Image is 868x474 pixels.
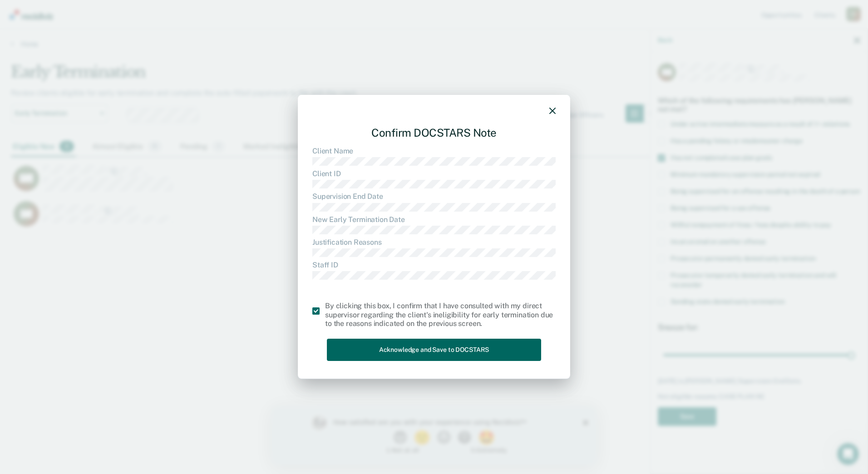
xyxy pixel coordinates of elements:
[311,14,317,19] div: Close survey
[312,169,556,178] dt: Client ID
[312,119,556,147] div: Confirm DOCSTARS Note
[122,25,138,38] button: 1
[62,41,148,47] div: 1 - Not at all
[142,25,161,38] button: 2
[312,192,556,201] dt: Supervision End Date
[40,9,54,24] img: Profile image for Kim
[312,215,556,224] dt: New Early Termination Date
[199,41,285,47] div: 5 - Extremely
[327,339,541,361] button: Acknowledge and Save to DOCSTARS
[312,147,556,155] dt: Client Name
[312,261,556,269] dt: Staff ID
[207,25,225,38] button: 5
[62,12,271,20] div: How satisfied are you with your experience using Recidiviz?
[165,25,181,38] button: 3
[325,302,556,328] div: By clicking this box, I confirm that I have consulted with my direct supervisor regarding the cli...
[312,238,556,247] dt: Justification Reasons
[186,25,202,38] button: 4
